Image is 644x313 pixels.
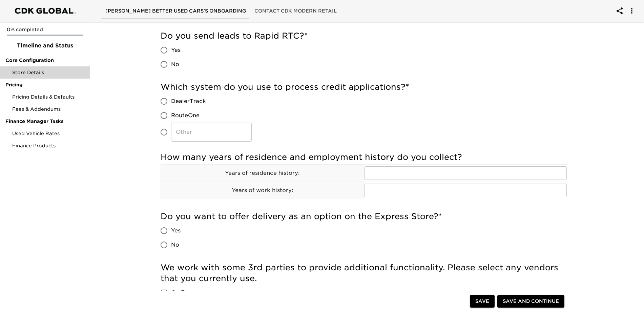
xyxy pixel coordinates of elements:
span: Finance Manager Tasks [5,118,84,125]
span: Pricing Details & Defaults [12,93,84,100]
h5: Do you want to offer delivery as an option on the Express Store? [161,211,567,222]
h5: Which system do you use to process credit applications? [161,82,567,92]
p: Years of residence history: [161,169,364,177]
span: Used Vehicle Rates [12,130,84,137]
button: account of current user [611,3,628,19]
button: Save and Continue [497,295,564,308]
span: Fees & Addendums [12,106,84,112]
button: Save [470,295,495,308]
span: RouteOne [171,111,200,120]
span: Core Configuration [5,57,84,64]
button: account of current user [624,3,640,19]
span: CarFax [171,289,191,297]
span: [PERSON_NAME] Better Used Cars's Onboarding [105,7,246,15]
span: Finance Products [12,142,84,149]
span: No [171,241,179,249]
h5: How many years of residence and employment history do you collect? [161,152,567,163]
span: Save and Continue [503,297,559,306]
h5: Do you send leads to Rapid RTC? [161,30,567,41]
p: 0% completed [7,26,83,33]
span: Yes [171,227,181,235]
span: Timeline and Status [5,42,84,50]
span: No [171,60,179,68]
h5: We work with some 3rd parties to provide additional functionality. Please select any vendors that... [161,262,567,284]
p: Years of work history: [161,186,364,194]
input: Other [171,123,252,142]
span: Store Details [12,69,84,76]
span: Pricing [5,81,84,88]
span: Save [475,297,489,306]
span: DealerTrack [171,97,206,105]
span: Contact CDK Modern Retail [254,7,337,15]
span: Yes [171,46,181,54]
